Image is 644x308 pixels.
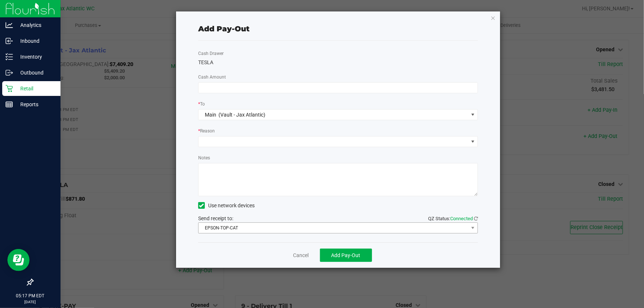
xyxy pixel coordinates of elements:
span: (Vault - Jax Atlantic) [219,112,266,118]
label: Cash Drawer [198,50,224,57]
label: Reason [198,128,215,134]
label: Notes [198,155,210,161]
inline-svg: Inbound [6,37,13,45]
inline-svg: Inventory [6,53,13,60]
inline-svg: Outbound [6,69,13,76]
p: Reports [13,100,57,109]
span: Add Pay-Out [331,252,361,258]
p: Inventory [13,52,57,61]
div: TESLA [198,59,478,66]
iframe: Resource center [7,249,30,271]
div: Add Pay-Out [198,23,249,34]
span: QZ Status: [428,216,478,221]
span: Send receipt to: [198,215,233,221]
label: Use network devices [198,202,255,210]
span: Main [205,112,217,118]
inline-svg: Retail [6,85,13,92]
inline-svg: Analytics [6,21,13,29]
inline-svg: Reports [6,101,13,108]
a: Cancel [293,252,309,259]
p: Inbound [13,37,57,45]
label: To [198,101,205,107]
p: Analytics [13,21,57,30]
p: Retail [13,84,57,93]
p: 05:17 PM EDT [3,293,57,299]
button: Add Pay-Out [320,249,372,262]
p: [DATE] [3,299,57,305]
span: Connected [450,216,473,221]
span: Cash Amount [198,75,226,80]
p: Outbound [13,68,57,77]
span: EPSON-TOP-CAT [199,223,468,233]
